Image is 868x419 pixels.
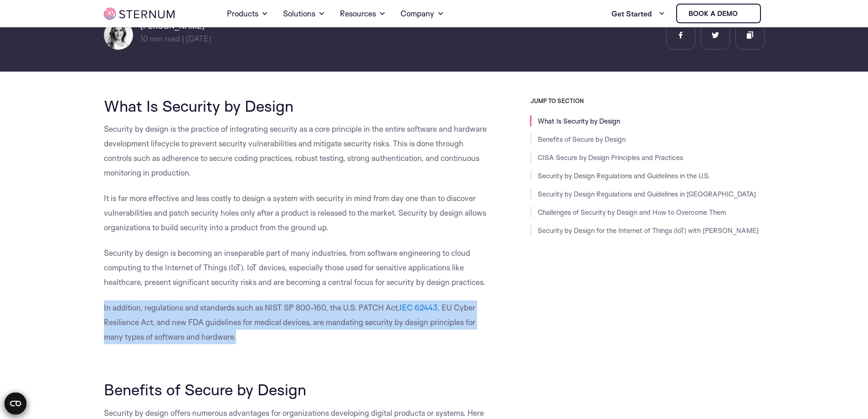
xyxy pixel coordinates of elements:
[104,380,306,399] span: Benefits of Secure by Design
[104,21,133,50] img: Shlomit Cymbalista
[340,1,386,26] a: Resources
[104,303,475,341] span: , EU Cyber Resilience Act, and new FDA guidelines for medical devices, are mandating security by ...
[104,193,486,232] span: It is far more effective and less costly to design a system with security in mind from day one th...
[227,1,268,26] a: Products
[530,97,765,104] h3: JUMP TO SECTION
[140,34,184,43] span: min read |
[5,393,26,414] button: Open CMP widget
[538,190,756,198] a: Security by Design Regulations and Guidelines in [GEOGRAPHIC_DATA]
[104,8,175,20] img: sternum iot
[283,1,325,26] a: Solutions
[741,10,749,17] img: sternum iot
[104,303,400,312] span: In addition, regulations and standards such as NIST SP 800-160, the U.S. PATCH Act,
[140,34,148,43] span: 10
[401,1,444,26] a: Company
[104,124,487,177] span: Security by design is the practice of integrating security as a core principle in the entire soft...
[538,208,726,217] a: Challenges of Security by Design and How to Overcome Them
[104,248,485,287] span: Security by design is becoming an inseparable part of many industries, from software engineering ...
[538,226,759,235] a: Security by Design for the Internet of Things (IoT) with [PERSON_NAME]
[538,153,683,162] a: CISA Secure by Design Principles and Practices
[104,97,489,114] h2: What Is Security by Design
[538,135,626,144] a: Benefits of Secure by Design
[538,117,620,125] a: What Is Security by Design
[611,5,665,23] a: Get Started
[538,171,710,180] a: Security by Design Regulations and Guidelines in the U.S.
[676,4,761,23] a: Book a demo
[400,303,437,312] a: IEC 62443
[186,34,211,43] span: [DATE]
